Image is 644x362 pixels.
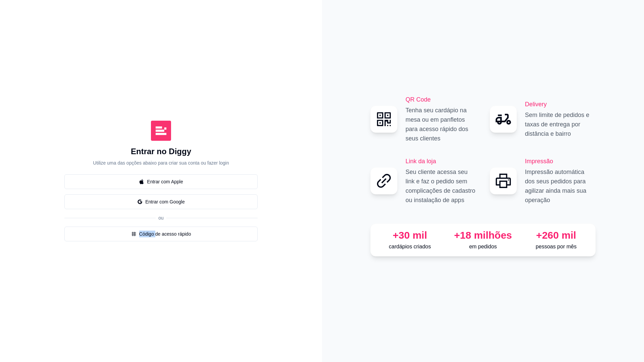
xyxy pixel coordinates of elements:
div: +260 mil [522,229,590,241]
p: Impressão automática dos seus pedidos para agilizar ainda mais sua operação [525,167,596,205]
span: ou [156,215,166,221]
p: Sem limite de pedidos e taxas de entrega por distância e bairro [525,110,596,138]
p: Utilize uma das opções abaixo para criar sua conta ou fazer login [93,160,229,166]
p: pessoas por mês [522,243,590,251]
div: +30 mil [376,229,444,241]
p: Tenha seu cardápio na mesa ou em panfletos para acesso rápido dos seus clientes [406,106,476,143]
span: number [131,231,137,237]
span: apple [139,179,144,184]
button: numberCódigo de acesso rápido [64,227,258,241]
div: +18 milhões [449,229,517,241]
h2: Impressão [525,157,596,166]
p: em pedidos [449,243,517,251]
button: googleEntrar com Google [64,194,258,209]
img: Diggy [151,121,171,141]
h1: Entrar no Diggy [131,146,191,157]
span: google [137,199,143,204]
p: cardápios criados [376,243,444,251]
p: Seu cliente acessa seu link e faz o pedido sem complicações de cadastro ou instalação de apps [406,167,476,205]
h2: QR Code [406,95,476,104]
h2: Link da loja [406,157,476,166]
button: appleEntrar com Apple [64,174,258,189]
h2: Delivery [525,100,596,109]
